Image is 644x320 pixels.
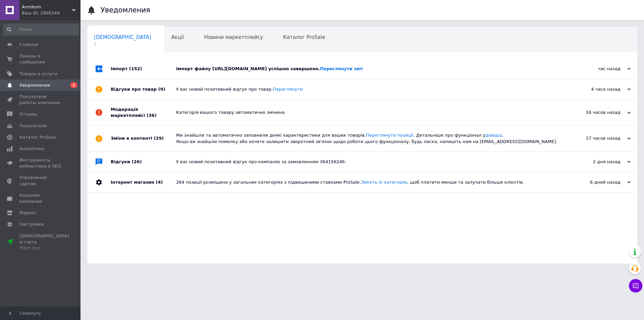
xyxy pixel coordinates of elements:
[19,134,56,140] span: Каталог ProSale
[156,180,163,185] span: (4)
[94,34,151,40] span: [DEMOGRAPHIC_DATA]
[19,245,69,251] div: Prom топ
[19,192,62,204] span: Кошелек компании
[111,59,176,79] div: Імпорт
[147,113,157,118] span: (36)
[132,159,142,164] span: (26)
[273,87,303,92] a: Переглянути
[94,42,151,47] span: 1
[3,24,79,36] input: Поиск
[19,210,37,216] span: Маркет
[176,179,563,185] div: 264 позиції розміщено у загальних категоріях з підвищеними ставками ProSale. , щоб платити менше ...
[101,6,150,14] h1: Уведомления
[485,133,502,138] a: довідці
[111,172,176,192] div: Інтернет магазин
[111,79,176,99] div: Відгуки про товар
[176,132,563,144] div: Ми знайшли та автоматично заповнили деякі характеристики для ваших товарів. . Детальніше про функ...
[19,42,38,48] span: Главная
[563,179,631,185] div: 6 дней назад
[19,53,62,65] span: Заказы и сообщения
[563,66,631,72] div: час назад
[70,82,77,88] span: 1
[171,34,184,40] span: Акції
[361,180,407,185] a: Змініть їх категорію
[19,157,62,169] span: Инструменты вебмастера и SEO
[111,152,176,172] div: Відгуки
[129,66,142,71] span: (152)
[176,66,563,72] div: Імпорт файлу [URL][DOMAIN_NAME] успішно завершено.
[563,109,631,116] div: 16 часов назад
[629,279,642,292] button: Чат с покупателем
[22,10,80,16] div: Ваш ID: 2905244
[19,233,69,252] span: [DEMOGRAPHIC_DATA] и счета
[563,159,631,165] div: 2 дня назад
[204,34,263,40] span: Новини маркетплейсу
[111,126,176,151] div: Зміни в контенті
[563,86,631,92] div: 4 часа назад
[154,136,164,141] span: (29)
[22,4,72,10] span: Armikom
[158,87,165,92] span: (9)
[19,111,37,117] span: Отзывы
[283,34,325,40] span: Каталог ProSale
[111,100,176,125] div: Модерація маркетплейсі
[320,66,363,71] a: Переглянути звіт
[19,94,62,106] span: Показатели работы компании
[19,71,57,77] span: Товары и услуги
[19,123,47,129] span: Покупатели
[366,133,413,138] a: Переглянути позиції
[19,82,50,88] span: Уведомления
[176,109,563,116] div: Категорія вашого товару автоматично змінена
[176,159,563,165] div: У вас новий позитивний відгук про компанію за замовленням 364156246.
[19,175,62,187] span: Управление сайтом
[19,221,44,227] span: Настройки
[563,135,631,141] div: 17 часов назад
[176,86,563,92] div: У вас новий позитивний відгук про товар.
[19,146,44,152] span: Аналитика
